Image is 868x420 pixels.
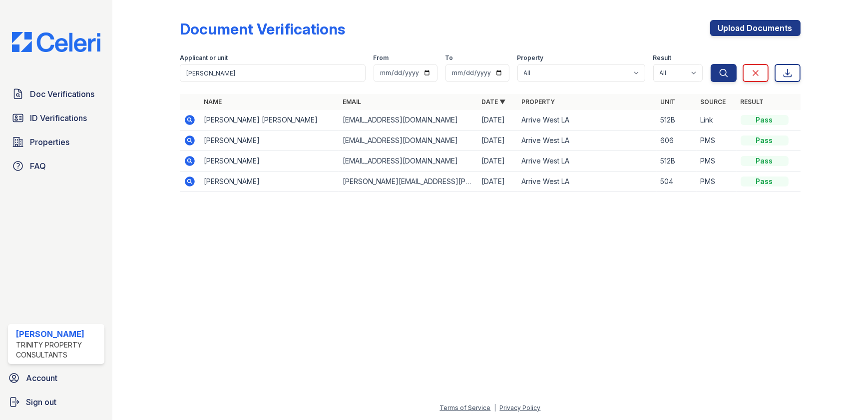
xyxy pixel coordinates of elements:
label: Result [653,54,672,62]
div: [PERSON_NAME] [16,328,100,340]
a: Property [521,98,555,105]
td: [PERSON_NAME] [PERSON_NAME] [200,110,339,130]
td: PMS [697,151,737,171]
div: | [494,404,496,411]
a: ID Verifications [8,108,104,128]
td: [PERSON_NAME] [200,130,339,151]
a: FAQ [8,156,104,176]
div: Trinity Property Consultants [16,340,100,360]
span: ID Verifications [30,112,87,124]
a: Source [701,98,726,105]
label: From [374,54,389,62]
td: [DATE] [477,110,517,130]
td: PMS [697,171,737,192]
span: Account [26,372,57,384]
td: 606 [657,130,697,151]
span: Properties [30,136,69,148]
span: Sign out [26,396,56,408]
a: Upload Documents [710,20,801,36]
div: Document Verifications [180,20,345,38]
a: Unit [661,98,676,105]
td: Arrive West LA [517,110,656,130]
td: [EMAIL_ADDRESS][DOMAIN_NAME] [339,110,477,130]
a: Properties [8,132,104,152]
a: Sign out [4,392,108,412]
td: Arrive West LA [517,171,656,192]
td: 504 [657,171,697,192]
a: Account [4,368,108,388]
div: Pass [741,115,789,125]
label: Property [517,54,544,62]
a: Name [204,98,222,105]
td: [DATE] [477,171,517,192]
td: [EMAIL_ADDRESS][DOMAIN_NAME] [339,130,477,151]
a: Email [343,98,361,105]
td: 512B [657,110,697,130]
img: CE_Logo_Blue-a8612792a0a2168367f1c8372b55b34899dd931a85d93a1a3d3e32e68fde9ad4.png [4,32,108,52]
div: Pass [741,176,789,186]
div: Pass [741,135,789,145]
a: Date ▼ [481,98,505,105]
div: Pass [741,156,789,166]
input: Search by name, email, or unit number [180,64,365,82]
span: Doc Verifications [30,88,94,100]
td: [EMAIL_ADDRESS][DOMAIN_NAME] [339,151,477,171]
td: Arrive West LA [517,151,656,171]
span: FAQ [30,160,46,172]
td: [DATE] [477,151,517,171]
td: 512B [657,151,697,171]
a: Terms of Service [439,404,490,411]
td: Link [697,110,737,130]
a: Doc Verifications [8,84,104,104]
label: To [445,54,453,62]
td: [PERSON_NAME] [200,171,339,192]
td: [PERSON_NAME] [200,151,339,171]
td: [DATE] [477,130,517,151]
td: Arrive West LA [517,130,656,151]
label: Applicant or unit [180,54,228,62]
a: Privacy Policy [499,404,540,411]
a: Result [741,98,764,105]
td: [PERSON_NAME][EMAIL_ADDRESS][PERSON_NAME][DOMAIN_NAME] [339,171,477,192]
td: PMS [697,130,737,151]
